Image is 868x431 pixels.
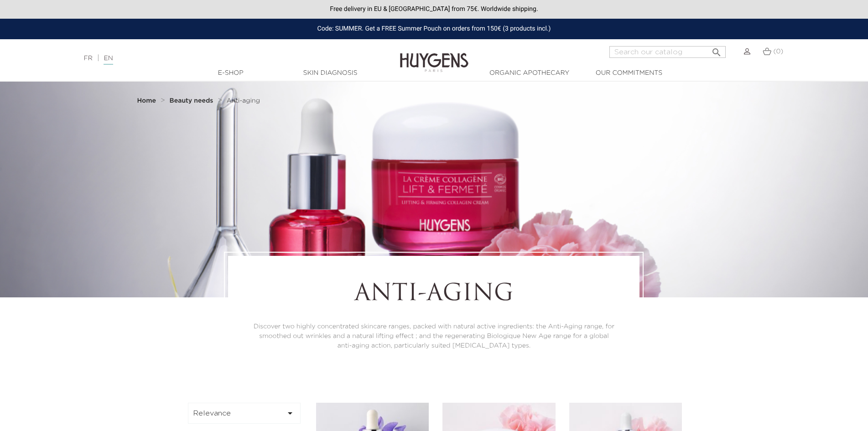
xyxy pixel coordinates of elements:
[285,68,376,78] a: Skin Diagnosis
[170,97,216,104] a: Beauty needs
[708,43,725,56] button: 
[185,68,276,78] a: E-Shop
[227,97,260,104] a: Anti-aging
[137,98,156,104] strong: Home
[137,97,158,104] a: Home
[188,403,301,424] button: Relevance
[484,68,575,78] a: Organic Apothecary
[104,55,113,65] a: EN
[285,408,296,419] i: 
[84,55,93,62] a: FR
[609,46,726,58] input: Search
[227,98,260,104] span: Anti-aging
[583,68,675,78] a: Our commitments
[711,44,722,55] i: 
[170,98,213,104] strong: Beauty needs
[773,48,783,55] span: (0)
[79,53,355,64] div: |
[400,38,468,73] img: Huygens
[253,322,614,351] p: Discover two highly concentrated skincare ranges, packed with natural active ingredients: the Ant...
[253,281,614,308] h1: Anti-aging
